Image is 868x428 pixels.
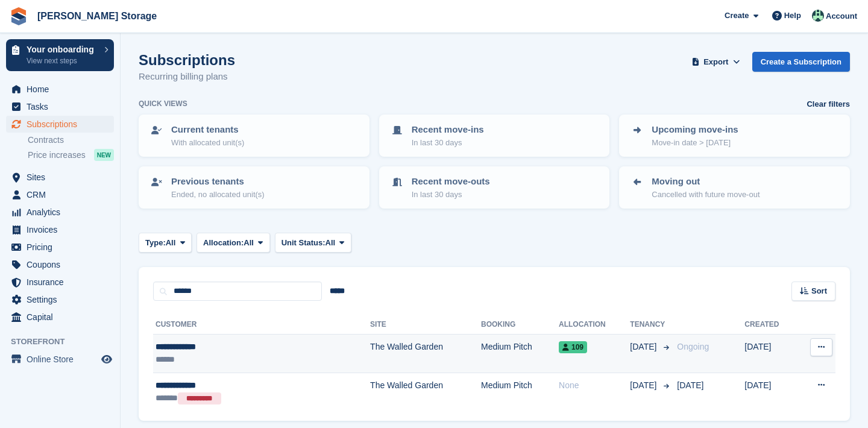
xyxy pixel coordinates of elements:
span: Invoices [27,221,99,238]
a: menu [6,116,114,133]
span: All [325,237,336,249]
a: menu [6,291,114,308]
p: Moving out [652,175,759,189]
td: [DATE] [744,373,797,411]
a: Preview store [99,352,114,367]
a: Contracts [28,134,114,146]
span: [DATE] [630,341,659,353]
p: Current tenants [171,123,244,137]
span: Subscriptions [27,116,99,133]
a: menu [6,204,114,221]
th: Tenancy [630,315,672,335]
span: Analytics [27,204,99,221]
span: All [166,237,176,249]
span: Sites [27,169,99,186]
a: Current tenants With allocated unit(s) [140,116,368,156]
a: menu [6,239,114,256]
a: Upcoming move-ins Move-in date > [DATE] [620,116,849,156]
p: View next steps [27,55,98,66]
span: [DATE] [677,380,703,390]
span: CRM [27,186,99,203]
p: Cancelled with future move-out [652,189,759,201]
a: menu [6,186,114,203]
span: All [244,237,254,249]
a: Clear filters [807,98,850,110]
td: Medium Pitch [481,373,559,411]
span: Storefront [11,336,120,348]
div: None [559,379,630,392]
th: Site [370,315,481,335]
a: menu [6,351,114,368]
a: [PERSON_NAME] Storage [33,6,162,26]
span: Sort [811,285,827,297]
a: Recent move-outs In last 30 days [380,168,609,207]
th: Booking [481,315,559,335]
td: [DATE] [744,335,797,373]
span: Unit Status: [281,237,325,249]
p: Move-in date > [DATE] [652,137,738,149]
button: Allocation: All [197,233,270,253]
span: Insurance [27,274,99,291]
span: Price increases [28,149,86,161]
span: Account [826,10,857,22]
span: Help [784,10,801,22]
a: menu [6,81,114,98]
p: Recent move-outs [412,175,490,189]
td: The Walled Garden [370,335,481,373]
p: Previous tenants [171,175,265,189]
a: menu [6,221,114,238]
p: Recent move-ins [412,123,484,137]
button: Unit Status: All [275,233,351,253]
p: In last 30 days [412,137,484,149]
a: menu [6,274,114,291]
span: Settings [27,291,99,308]
span: Coupons [27,256,99,273]
p: In last 30 days [412,189,490,201]
p: Your onboarding [27,45,98,54]
a: Previous tenants Ended, no allocated unit(s) [140,168,368,207]
td: The Walled Garden [370,373,481,411]
a: menu [6,98,114,115]
span: Online Store [27,351,99,368]
img: stora-icon-8386f47178a22dfd0bd8f6a31ec36ba5ce8667c1dd55bd0f319d3a0aa187defe.svg [10,7,28,25]
p: Recurring billing plans [139,70,235,84]
span: Type: [145,237,166,249]
a: Recent move-ins In last 30 days [380,116,609,156]
a: Your onboarding View next steps [6,39,114,71]
button: Type: All [139,233,192,253]
p: Upcoming move-ins [652,123,738,137]
a: menu [6,256,114,273]
img: Nicholas Pain [812,10,824,22]
div: NEW [94,149,114,161]
span: Ongoing [677,342,709,351]
button: Export [690,52,743,72]
span: Tasks [27,98,99,115]
a: Moving out Cancelled with future move-out [620,168,849,207]
a: menu [6,309,114,326]
a: Create a Subscription [752,52,850,72]
p: Ended, no allocated unit(s) [171,189,265,201]
a: menu [6,169,114,186]
th: Allocation [559,315,630,335]
td: Medium Pitch [481,335,559,373]
span: Create [725,10,749,22]
p: With allocated unit(s) [171,137,244,149]
th: Created [744,315,797,335]
span: [DATE] [630,379,659,392]
span: 109 [559,341,587,353]
span: Capital [27,309,99,326]
span: Pricing [27,239,99,256]
a: Price increases NEW [28,148,114,162]
span: Home [27,81,99,98]
h1: Subscriptions [139,52,235,68]
span: Allocation: [203,237,244,249]
th: Customer [153,315,370,335]
h6: Quick views [139,98,187,109]
span: Export [703,56,728,68]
